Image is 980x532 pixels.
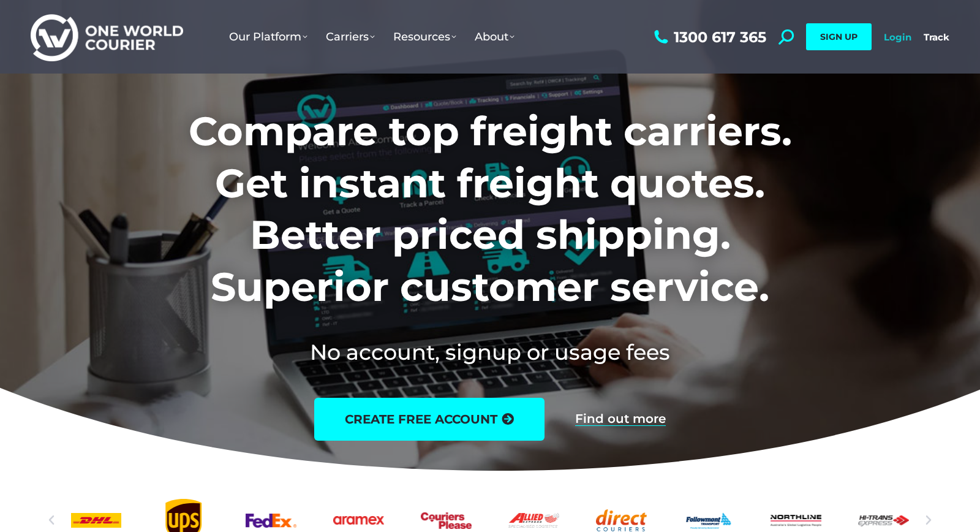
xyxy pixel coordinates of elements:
[475,30,514,44] span: About
[651,29,766,45] a: 1300 617 365
[220,18,317,56] a: Our Platform
[108,105,873,313] h1: Compare top freight carriers. Get instant freight quotes. Better priced shipping. Superior custom...
[384,18,466,56] a: Resources
[317,18,384,56] a: Carriers
[884,31,911,43] a: Login
[393,30,456,44] span: Resources
[326,30,375,44] span: Carriers
[466,18,524,56] a: About
[314,398,545,441] a: create free account
[806,23,872,50] a: SIGN UP
[820,31,858,42] span: SIGN UP
[924,31,949,43] a: Track
[31,12,183,62] img: One World Courier
[229,30,307,44] span: Our Platform
[108,337,873,367] h2: No account, signup or usage fees
[575,412,666,426] a: Find out more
